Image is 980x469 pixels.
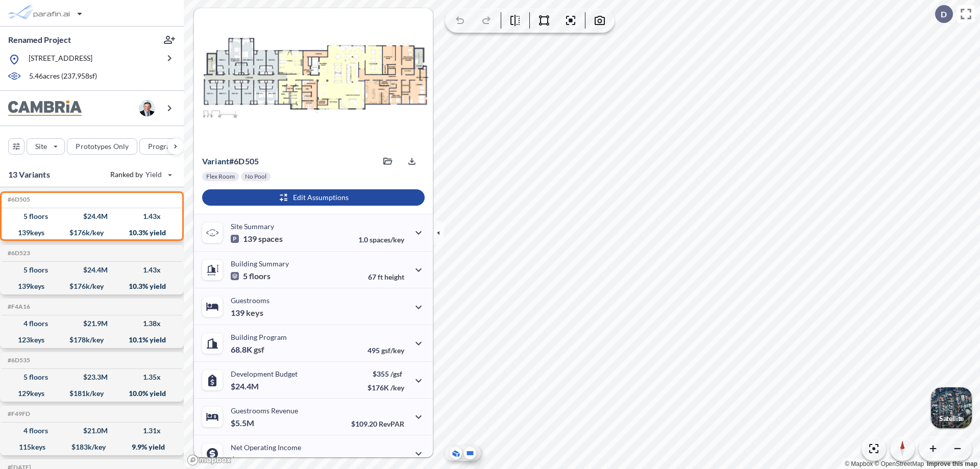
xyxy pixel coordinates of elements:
[29,53,92,66] p: [STREET_ADDRESS]
[246,308,263,318] span: keys
[27,138,65,155] button: Site
[450,447,462,459] button: Aerial View
[464,447,476,459] button: Site Plan
[76,141,129,152] p: Prototypes Only
[378,273,383,281] span: ft
[249,271,271,281] span: floors
[35,141,47,152] p: Site
[102,166,179,183] button: Ranked by Yield
[367,383,404,392] p: $176K
[6,250,30,257] h5: Click to copy the code
[202,156,229,166] span: Variant
[382,456,404,465] span: margin
[845,460,873,467] a: Mapbox
[187,454,232,466] a: Mapbox homepage
[358,235,404,244] p: 1.0
[381,346,404,355] span: gsf/key
[231,369,298,378] p: Development Budget
[874,460,924,467] a: OpenStreetMap
[202,189,425,206] button: Edit Assumptions
[254,344,264,355] span: gsf
[258,234,283,244] span: spaces
[370,235,404,244] span: spaces/key
[231,234,283,244] p: 139
[6,357,30,364] h5: Click to copy the code
[231,259,289,268] p: Building Summary
[231,296,269,305] p: Guestrooms
[245,172,266,181] p: No Pool
[367,369,404,378] p: $355
[202,156,259,166] p: # 6d505
[361,456,404,465] p: 45.0%
[931,387,972,428] button: Switcher ImageSatellite
[231,455,256,465] p: $2.5M
[8,34,71,45] p: Renamed Project
[390,383,404,392] span: /key
[939,414,964,423] p: Satellite
[231,271,271,281] p: 5
[231,418,256,428] p: $5.5M
[231,308,263,318] p: 139
[231,222,274,231] p: Site Summary
[231,381,260,391] p: $24.4M
[231,344,264,355] p: 68.8K
[206,172,235,181] p: Flex Room
[6,410,30,417] h5: Click to copy the code
[379,419,404,428] span: RevPAR
[293,192,349,203] p: Edit Assumptions
[139,100,155,116] img: user logo
[390,369,402,378] span: /gsf
[6,303,30,310] h5: Click to copy the code
[145,169,162,180] span: Yield
[6,196,30,203] h5: Click to copy the code
[941,10,947,19] p: D
[931,387,972,428] img: Switcher Image
[384,273,404,281] span: height
[351,419,404,428] p: $109.20
[231,406,298,415] p: Guestrooms Revenue
[139,138,194,155] button: Program
[368,273,404,281] p: 67
[67,138,137,155] button: Prototypes Only
[927,460,977,467] a: Improve this map
[231,333,287,341] p: Building Program
[148,141,177,152] p: Program
[29,71,97,82] p: 5.46 acres ( 237,958 sf)
[231,443,301,452] p: Net Operating Income
[8,101,82,116] img: BrandImage
[8,168,50,181] p: 13 Variants
[367,346,404,355] p: 495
